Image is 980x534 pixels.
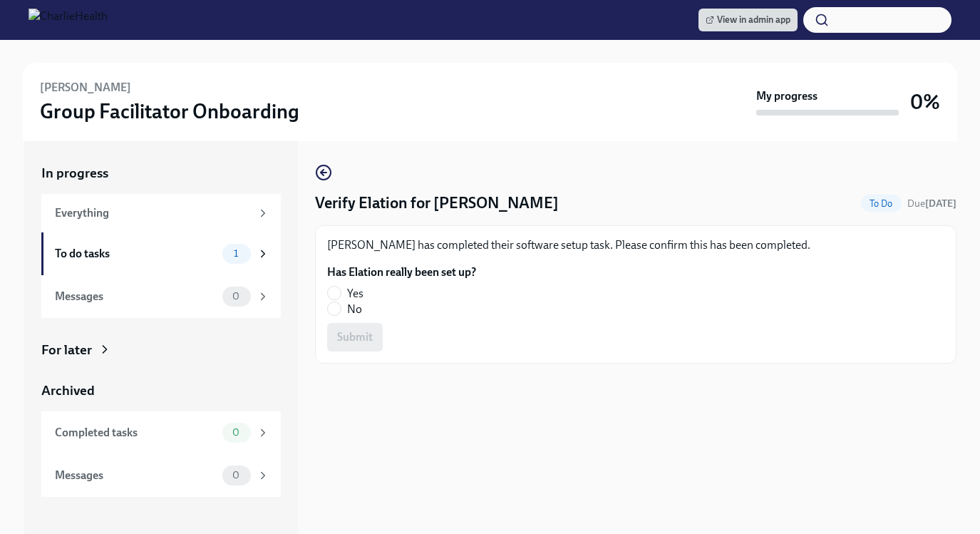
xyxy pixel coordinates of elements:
[41,232,281,275] a: To do tasks1
[55,205,251,221] div: Everything
[41,341,281,359] a: For later
[55,289,217,304] div: Messages
[907,197,956,210] span: August 17th, 2025 10:00
[41,341,92,359] div: For later
[41,194,281,232] a: Everything
[224,291,248,302] span: 0
[224,427,248,438] span: 0
[41,275,281,318] a: Messages0
[55,425,217,441] div: Completed tasks
[327,265,476,280] label: Has Elation really been set up?
[40,98,299,124] h3: Group Facilitator Onboarding
[347,302,362,317] span: No
[55,246,217,262] div: To do tasks
[41,164,281,183] a: In progress
[925,197,956,210] strong: [DATE]
[861,198,902,209] span: To Do
[55,468,217,483] div: Messages
[347,286,363,302] span: Yes
[706,13,790,27] span: View in admin app
[41,411,281,454] a: Completed tasks0
[41,454,281,497] a: Messages0
[756,88,817,104] strong: My progress
[910,89,940,115] h3: 0%
[224,470,248,481] span: 0
[225,248,247,259] span: 1
[40,80,131,96] h6: [PERSON_NAME]
[315,192,559,214] h4: Verify Elation for [PERSON_NAME]
[907,197,956,210] span: Due
[41,381,281,400] a: Archived
[327,237,944,253] p: [PERSON_NAME] has completed their software setup task. Please confirm this has been completed.
[698,9,798,31] a: View in admin app
[29,9,108,31] img: CharlieHealth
